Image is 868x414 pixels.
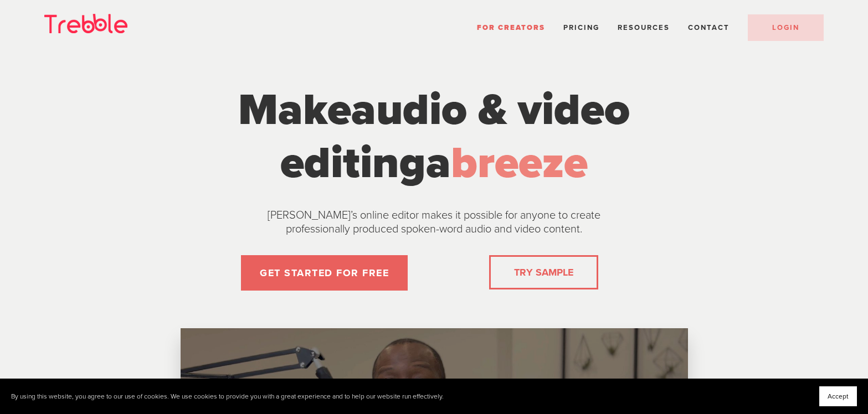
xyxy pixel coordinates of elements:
[451,137,588,190] span: breeze
[772,23,799,32] span: LOGIN
[351,84,630,137] span: audio & video
[828,392,849,400] span: Accept
[688,23,730,32] a: Contact
[563,23,599,32] a: Pricing
[227,84,642,190] h1: Make a
[241,255,408,291] a: GET STARTED FOR FREE
[477,23,545,32] a: For Creators
[240,209,628,236] p: [PERSON_NAME]’s online editor makes it possible for anyone to create professionally produced spok...
[748,14,824,41] a: LOGIN
[618,23,670,32] span: Resources
[819,386,857,406] button: Accept
[11,392,444,401] p: By using this website, you agree to our use of cookies. We use cookies to provide you with a grea...
[44,14,127,33] img: Trebble
[280,137,426,190] span: editing
[510,261,578,283] a: TRY SAMPLE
